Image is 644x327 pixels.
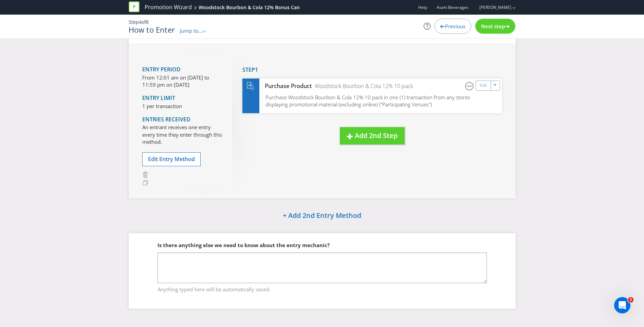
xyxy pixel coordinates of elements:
[283,211,361,220] span: + Add 2nd Entry Method
[340,127,405,144] button: Add 2nd Step
[142,19,146,25] span: of
[259,82,312,90] div: Purchase Product
[148,155,195,163] span: Edit Entry Method
[265,209,379,223] button: + Add 2nd Entry Method
[180,27,202,34] span: Jump to...
[480,82,487,89] a: Edit
[199,4,300,11] div: Woodstock Bourbon & Cola 12% Bonus Can
[255,66,258,73] span: 1
[628,297,633,303] span: 2
[473,4,511,10] a: [PERSON_NAME]
[142,94,175,102] span: Entry Limit
[265,94,470,108] span: Purchase Woodstock Bourbon & Cola 12% 10 pack in one (1) transaction from any stores displaying p...
[139,19,142,25] span: 4
[158,283,487,293] span: Anything typed here will be automatically saved.
[242,66,255,73] span: Step
[142,152,201,166] button: Edit Entry Method
[129,25,175,34] h1: How to Enter
[142,74,222,89] p: From 12:01 am on [DATE] to 11:59 pm on [DATE]
[142,66,181,73] span: Entry Period
[614,297,630,313] iframe: Intercom live chat
[481,23,505,30] span: Next step
[312,82,413,90] div: Woodstock Bourbon & Cola 12% 10 pack
[445,23,465,30] span: Previous
[142,124,222,145] p: An entrant receives one entry every time they enter through this method.
[129,19,139,25] span: Step
[437,4,468,10] span: Asahi Beverages
[158,242,330,248] span: Is there anything else we need to know about the entry mechanic?
[418,4,427,10] a: Help
[145,3,192,11] a: Promotion Wizard
[146,19,149,25] span: 8
[142,117,222,123] h4: Entries Received
[142,103,222,110] p: 1 per transaction
[355,131,398,140] span: Add 2nd Step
